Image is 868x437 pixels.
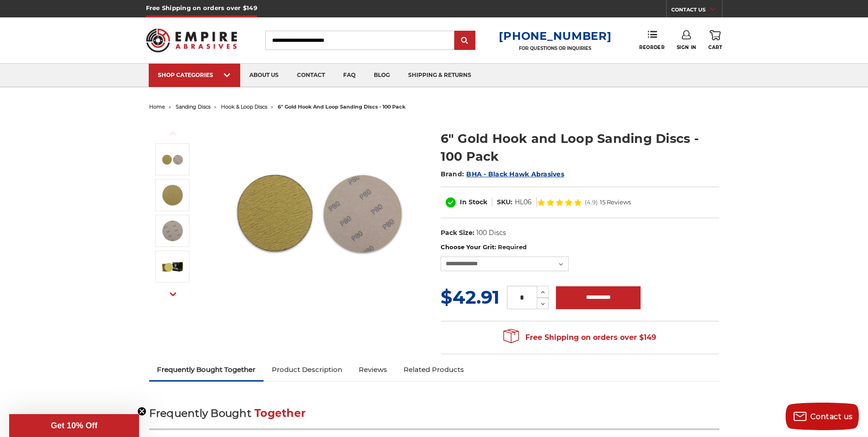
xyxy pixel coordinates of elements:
[221,104,267,110] a: hook & loop discs
[600,199,631,205] span: 15 Reviews
[441,170,464,178] span: Brand:
[51,421,97,430] span: Get 10% Off
[503,328,656,347] span: Free Shipping on orders over $149
[585,199,598,205] span: (4.9)
[176,104,210,110] a: sanding discs
[264,360,350,380] a: Product Description
[456,32,474,50] input: Submit
[288,64,334,87] a: contact
[395,360,472,380] a: Related Products
[9,414,139,437] div: Get 10% OffClose teaser
[639,44,664,50] span: Reorder
[639,30,664,50] a: Reorder
[671,5,722,17] a: CONTACT US
[441,228,474,238] dt: Pack Size:
[158,71,231,78] div: SHOP CATEGORIES
[146,22,237,58] img: Empire Abrasives
[365,64,399,87] a: blog
[441,130,719,165] h1: 6" Gold Hook and Loop Sanding Discs - 100 Pack
[515,197,532,207] dd: HL06
[278,104,405,110] span: 6" gold hook and loop sanding discs - 100 pack
[786,403,859,430] button: Contact us
[149,104,165,110] a: home
[708,44,722,50] span: Cart
[162,124,184,143] button: Previous
[161,219,184,242] img: velcro backed 6" sanding disc
[149,407,251,420] span: Frequently Bought
[476,228,506,238] dd: 100 Discs
[466,170,564,178] a: BHA - Black Hawk Abrasives
[810,412,853,421] span: Contact us
[350,360,395,380] a: Reviews
[498,243,527,251] small: Required
[334,64,365,87] a: faq
[497,197,512,207] dt: SKU:
[441,243,719,252] label: Choose Your Grit:
[460,198,487,206] span: In Stock
[162,284,184,304] button: Next
[499,45,611,51] p: FOR QUESTIONS OR INQUIRIES
[240,64,288,87] a: about us
[161,148,184,171] img: 6" inch hook & loop disc
[399,64,480,87] a: shipping & returns
[708,30,722,50] a: Cart
[441,286,500,308] span: $42.91
[137,407,146,416] button: Close teaser
[254,407,306,420] span: Together
[499,29,611,43] a: [PHONE_NUMBER]
[227,120,410,303] img: 6" inch hook & loop disc
[677,44,696,50] span: Sign In
[161,255,184,278] img: BHA 6 inch gold hook and loop sanding disc pack
[161,184,184,207] img: gold hook & loop sanding disc stack
[149,360,264,380] a: Frequently Bought Together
